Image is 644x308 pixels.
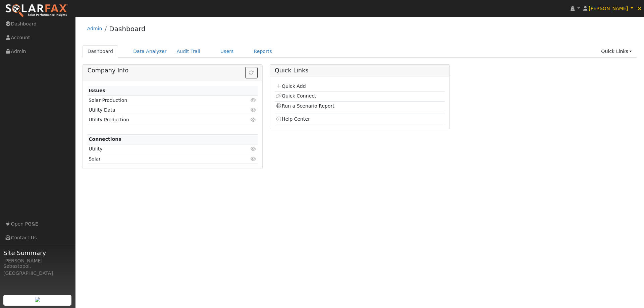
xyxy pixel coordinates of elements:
[128,45,172,58] a: Data Analyzer
[251,117,257,122] i: Click to view
[88,105,230,115] td: Utility Data
[637,4,642,12] span: ×
[276,116,310,122] a: Help Center
[88,154,230,164] td: Solar
[88,96,230,105] td: Solar Production
[589,6,628,11] span: [PERSON_NAME]
[5,4,68,18] img: SolarFax
[215,45,239,58] a: Users
[88,144,230,154] td: Utility
[83,45,118,58] a: Dashboard
[87,26,102,31] a: Admin
[89,88,105,93] strong: Issues
[3,263,72,277] div: Sebastopol, [GEOGRAPHIC_DATA]
[276,93,316,99] a: Quick Connect
[3,248,72,257] span: Site Summary
[88,67,258,74] h5: Company Info
[276,103,334,109] a: Run a Scenario Report
[35,297,40,302] img: retrieve
[109,25,146,33] a: Dashboard
[251,146,257,151] i: Click to view
[251,157,257,161] i: Click to view
[88,115,230,125] td: Utility Production
[251,108,257,112] i: Click to view
[596,45,637,58] a: Quick Links
[276,83,306,89] a: Quick Add
[3,257,72,264] div: [PERSON_NAME]
[89,136,121,142] strong: Connections
[249,45,277,58] a: Reports
[172,45,205,58] a: Audit Trail
[251,98,257,103] i: Click to view
[275,67,445,74] h5: Quick Links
